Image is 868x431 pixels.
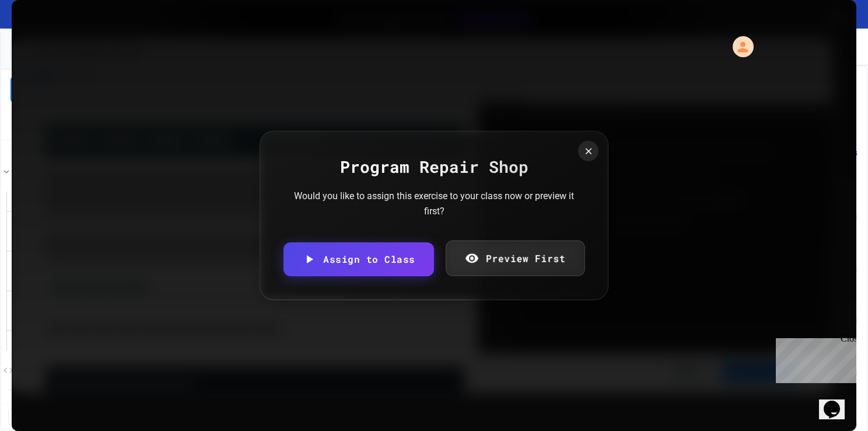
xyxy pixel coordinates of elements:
div: My Account [720,33,757,60]
div: Chat with us now!Close [5,5,80,74]
a: Assign to Class [283,242,434,276]
a: Preview First [446,240,584,276]
div: Would you like to assign this exercise to your class now or preview it first? [294,189,574,218]
iframe: chat widget [819,384,856,419]
div: Program Repair Shop [283,155,584,179]
iframe: chat widget [771,333,856,383]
